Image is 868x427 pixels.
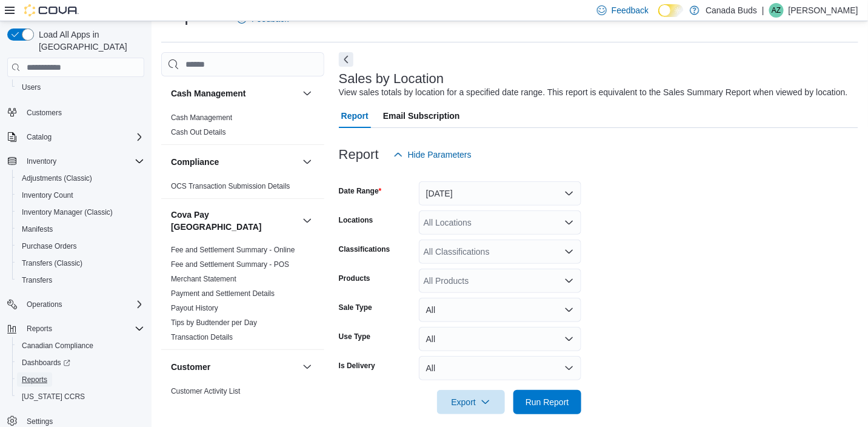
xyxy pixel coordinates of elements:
a: Canadian Compliance [17,338,98,353]
span: Washington CCRS [17,389,144,404]
button: Inventory [22,154,61,169]
label: Products [339,274,370,283]
a: OCS Transaction Submission Details [171,182,290,190]
label: Classifications [339,244,390,254]
button: All [419,327,581,351]
span: Feedback [612,4,649,16]
button: Transfers [12,272,149,289]
span: Canadian Compliance [22,341,93,351]
a: Payout History [171,304,218,312]
label: Locations [339,215,373,225]
button: Operations [2,296,149,313]
a: Payment and Settlement Details [171,289,275,298]
a: Reports [17,372,52,387]
span: Fee and Settlement Summary - Online [171,245,295,255]
a: Users [17,80,45,95]
button: Cash Management [171,87,298,99]
button: Hide Parameters [389,143,476,167]
p: | [762,3,764,18]
button: Reports [22,321,57,336]
span: Settings [27,417,53,426]
span: Transfers [17,273,144,287]
span: Run Report [526,396,569,408]
div: Aaron Zgud [769,3,784,18]
button: Transfers (Classic) [12,255,149,272]
span: Payment and Settlement Details [171,289,275,298]
span: Tips by Budtender per Day [171,318,257,328]
button: Customer [171,361,298,373]
span: Inventory Manager (Classic) [17,205,144,220]
span: Users [22,82,41,92]
div: Cash Management [161,110,324,144]
button: Open list of options [564,276,574,286]
span: AZ [772,3,781,18]
button: Cova Pay [GEOGRAPHIC_DATA] [300,213,315,228]
h3: Sales by Location [339,72,444,86]
a: Transaction Details [171,333,233,341]
button: Open list of options [564,247,574,257]
button: Reports [12,371,149,388]
button: Run Report [513,390,581,414]
button: [DATE] [419,181,581,206]
a: Adjustments (Classic) [17,171,97,186]
a: [US_STATE] CCRS [17,389,90,404]
a: Inventory Manager (Classic) [17,205,118,220]
p: [PERSON_NAME] [789,3,858,18]
span: Catalog [27,132,52,142]
span: Email Subscription [383,104,460,128]
span: Fee and Settlement Summary - POS [171,260,289,269]
span: Transfers [22,275,52,285]
span: Customer Activity List [171,386,241,396]
div: Compliance [161,179,324,198]
label: Date Range [339,186,382,196]
button: Export [437,390,505,414]
span: Transaction Details [171,332,233,342]
button: Inventory [2,153,149,170]
a: Merchant Statement [171,275,236,283]
span: Customers [27,108,62,118]
button: Operations [22,297,67,312]
a: Transfers [17,273,57,287]
span: Payout History [171,303,218,313]
a: Customer Activity List [171,387,241,395]
span: Customers [22,104,144,119]
div: Cova Pay [GEOGRAPHIC_DATA] [161,243,324,349]
button: Manifests [12,221,149,238]
p: Canada Buds [706,3,757,18]
a: Transfers (Classic) [17,256,87,271]
button: Inventory Manager (Classic) [12,204,149,221]
span: Transfers (Classic) [22,258,82,268]
span: [US_STATE] CCRS [22,392,85,402]
span: Reports [27,324,52,334]
a: Customers [22,106,67,120]
span: Inventory Count [22,190,73,200]
a: Dashboards [12,354,149,371]
span: Dark Mode [658,17,659,18]
span: Adjustments (Classic) [22,173,92,183]
span: Dashboards [22,358,70,368]
span: Operations [22,297,144,312]
a: Tips by Budtender per Day [171,318,257,327]
a: Cash Out Details [171,128,226,136]
button: Reports [2,320,149,337]
div: View sales totals by location for a specified date range. This report is equivalent to the Sales ... [339,86,848,99]
button: Compliance [300,155,315,169]
span: Adjustments (Classic) [17,171,144,186]
span: Inventory Count [17,188,144,203]
button: All [419,356,581,380]
span: Reports [22,375,47,385]
button: Canadian Compliance [12,337,149,354]
span: Operations [27,300,62,309]
button: Open list of options [564,218,574,227]
button: Catalog [2,129,149,146]
button: Purchase Orders [12,238,149,255]
button: Catalog [22,130,56,144]
span: Reports [17,372,144,387]
span: Inventory [27,156,56,166]
button: [US_STATE] CCRS [12,388,149,405]
a: Fee and Settlement Summary - Online [171,246,295,254]
a: Fee and Settlement Summary - POS [171,260,289,269]
span: OCS Transaction Submission Details [171,181,290,191]
label: Is Delivery [339,361,375,371]
a: Cash Management [171,113,232,122]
